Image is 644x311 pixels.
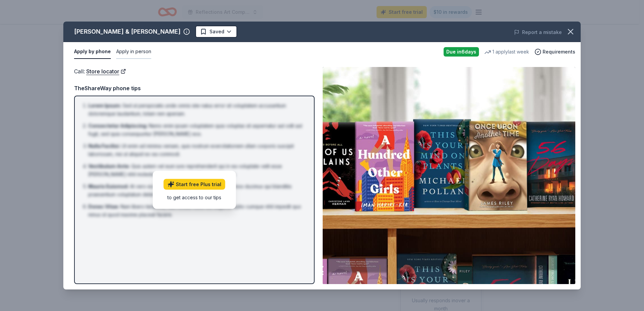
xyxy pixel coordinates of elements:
div: 1 apply last week [484,48,529,56]
a: Start free Plus trial [164,179,225,189]
span: Donec Vitae : [88,204,119,209]
li: Nemo enim ipsam voluptatem quia voluptas sit aspernatur aut odit aut fugit, sed quia consequuntur... [88,122,304,138]
img: Image for Barnes & Noble [323,67,575,284]
span: Mauris Euismod : [88,183,129,189]
span: Saved [210,28,224,36]
li: Ut enim ad minima veniam, quis nostrum exercitationem ullam corporis suscipit laboriosam, nisi ut... [88,142,304,158]
button: Apply in person [116,45,151,59]
span: Nulla Facilisi : [88,143,120,149]
span: Consectetur Adipiscing : [88,123,148,129]
li: Sed ut perspiciatis unde omnis iste natus error sit voluptatem accusantium doloremque laudantium,... [88,102,304,118]
span: Vestibulum Ante : [88,163,130,169]
span: Requirements [543,48,575,56]
div: Due in 6 days [444,47,479,57]
div: TheShareWay phone tips [74,84,315,93]
li: At vero eos et accusamus et iusto odio dignissimos ducimus qui blanditiis praesentium voluptatum ... [88,182,304,199]
button: Saved [195,26,237,38]
button: Report a mistake [514,28,562,36]
button: Apply by phone [74,45,111,59]
button: Requirements [535,48,575,56]
a: Store locator [86,67,126,76]
div: [PERSON_NAME] & [PERSON_NAME] [74,26,181,37]
li: Nam libero tempore, cum soluta nobis est eligendi optio cumque nihil impedit quo minus id quod ma... [88,203,304,219]
div: to get access to our tips [164,194,225,201]
li: Quis autem vel eum iure reprehenderit qui in ea voluptate velit esse [PERSON_NAME] nihil molestia... [88,162,304,178]
div: Call : [74,67,315,76]
span: Lorem Ipsum : [88,103,121,108]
